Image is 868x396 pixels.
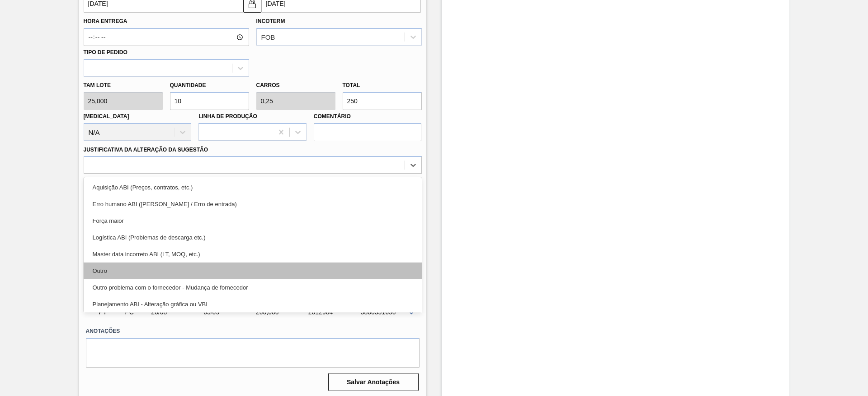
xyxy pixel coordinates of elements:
label: Comentário [314,110,422,123]
label: Justificativa da Alteração da Sugestão [84,147,208,153]
div: Outro [84,262,422,279]
div: Força maior [84,212,422,229]
label: Anotações [86,325,420,338]
label: Tipo de pedido [84,49,127,55]
label: Tam lote [84,79,163,92]
div: Erro humano ABI ([PERSON_NAME] / Erro de entrada) [84,196,422,212]
label: Linha de Produção [198,113,257,120]
button: Salvar Anotações [328,373,419,391]
div: FOB [261,33,275,41]
div: Logística ABI (Problemas de descarga etc.) [84,229,422,246]
label: Incoterm [256,18,285,24]
div: Planejamento ABI - Alteração gráfica ou VBI [84,296,422,313]
label: Carros [256,82,280,88]
label: Quantidade [170,82,206,88]
label: Hora Entrega [84,15,249,28]
label: Total [343,82,360,88]
div: Outro problema com o fornecedor - Mudança de fornecedor [84,279,422,296]
div: Aquisição ABI (Preços, contratos, etc.) [84,179,422,196]
div: Master data incorreto ABI (LT, MOQ, etc.) [84,246,422,262]
label: [MEDICAL_DATA] [84,113,129,120]
label: Observações [84,176,422,189]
